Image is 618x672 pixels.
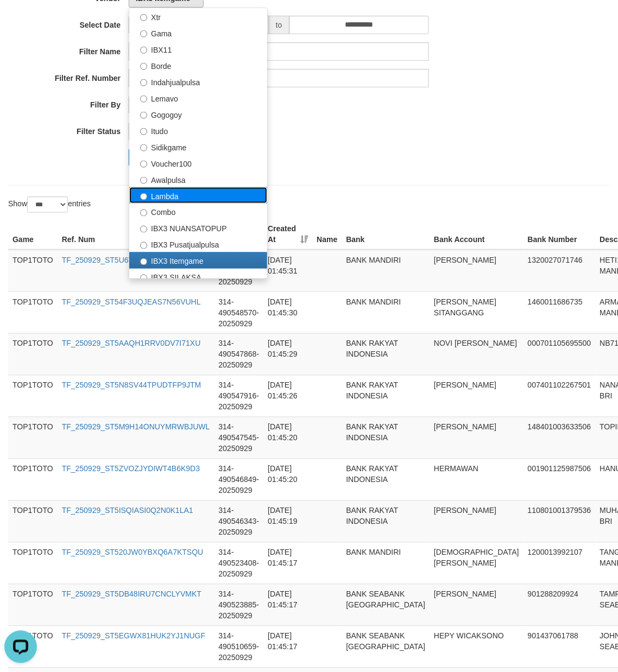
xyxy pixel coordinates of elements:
[524,250,596,292] td: 1320027071746
[215,626,264,668] td: 314-490510659-20250929
[263,333,312,375] td: [DATE] 01:45:29
[140,128,147,135] input: Itudo
[263,584,312,626] td: [DATE] 01:45:17
[430,459,524,500] td: HERMAWAN
[62,297,201,306] a: TF_250929_ST54F3UQJEAS7N56VUHL
[342,219,430,250] th: Bank
[8,219,58,250] th: Game
[430,417,524,459] td: [PERSON_NAME]
[140,177,147,184] input: Awalpulsa
[140,30,147,37] input: Gama
[524,219,596,250] th: Bank Number
[215,584,264,626] td: 314-490523885-20250929
[524,375,596,417] td: 007401102267501
[524,626,596,668] td: 901437061788
[263,542,312,584] td: [DATE] 01:45:17
[140,47,147,54] input: IBX11
[263,375,312,417] td: [DATE] 01:45:26
[215,333,264,375] td: 314-490547868-20250929
[140,210,147,217] input: Combo
[129,73,267,90] label: Indahjualpulsa
[129,24,267,41] label: Gama
[269,16,289,34] span: to
[129,90,267,106] label: Lemavo
[342,500,430,542] td: BANK RAKYAT INDONESIA
[263,219,312,250] th: Created At: activate to sort column ascending
[430,333,524,375] td: NOVI [PERSON_NAME]
[140,96,147,103] input: Lemavo
[263,500,312,542] td: [DATE] 01:45:19
[129,252,267,269] label: IBX3 Itemgame
[524,500,596,542] td: 110801001379536
[129,236,267,252] label: IBX3 Pusatjualpulsa
[342,375,430,417] td: BANK RAKYAT INDONESIA
[8,333,58,375] td: TOP1TOTO
[8,459,58,500] td: TOP1TOTO
[524,542,596,584] td: 1200013992107
[129,57,267,73] label: Borde
[129,122,267,138] label: Itudo
[62,632,206,641] a: TF_250929_ST5EGWX81HUK2YJ1NUGF
[524,459,596,500] td: 001901125987506
[129,155,267,171] label: Voucher100
[430,291,524,333] td: [PERSON_NAME] SITANGGANG
[215,417,264,459] td: 314-490547545-20250929
[62,506,193,515] a: TF_250929_ST5ISQIASI0Q2N0K1LA1
[140,275,147,282] input: IBX3 SILAKSA
[62,590,201,599] a: TF_250929_ST5DB48IRU7CNCLYVMKT
[263,417,312,459] td: [DATE] 01:45:20
[524,333,596,375] td: 000701105695500
[4,4,37,37] button: Open LiveChat chat widget
[129,220,267,236] label: IBX3 NUANSATOPUP
[524,417,596,459] td: 148401003633506
[140,14,147,21] input: Xtr
[129,204,267,220] label: Combo
[8,250,58,292] td: TOP1TOTO
[524,584,596,626] td: 901288209924
[140,161,147,168] input: Voucher100
[430,584,524,626] td: [PERSON_NAME]
[263,626,312,668] td: [DATE] 01:45:17
[342,459,430,500] td: BANK RAKYAT INDONESIA
[430,626,524,668] td: HEPY WICAKSONO
[342,250,430,292] td: BANK MANDIRI
[129,171,267,187] label: Awalpulsa
[263,250,312,292] td: [DATE] 01:45:31
[215,500,264,542] td: 314-490546343-20250929
[8,291,58,333] td: TOP1TOTO
[215,375,264,417] td: 314-490547916-20250929
[8,196,91,213] label: Show entries
[129,187,267,204] label: Lambda
[8,500,58,542] td: TOP1TOTO
[62,465,200,473] a: TF_250929_ST5ZVOZJYDIWT4B6K9D3
[342,291,430,333] td: BANK MANDIRI
[129,106,267,122] label: Gogogoy
[140,63,147,70] input: Borde
[140,242,147,249] input: IBX3 Pusatjualpulsa
[129,269,267,285] label: IBX3 SILAKSA
[263,459,312,500] td: [DATE] 01:45:20
[140,226,147,233] input: IBX3 NUANSATOPUP
[27,196,68,213] select: Showentries
[342,333,430,375] td: BANK RAKYAT INDONESIA
[342,626,430,668] td: BANK SEABANK [GEOGRAPHIC_DATA]
[8,542,58,584] td: TOP1TOTO
[430,542,524,584] td: [DEMOGRAPHIC_DATA][PERSON_NAME]
[430,375,524,417] td: [PERSON_NAME]
[129,138,267,155] label: Sidikgame
[430,500,524,542] td: [PERSON_NAME]
[215,459,264,500] td: 314-490546849-20250929
[263,291,312,333] td: [DATE] 01:45:30
[129,41,267,57] label: IBX11
[62,339,201,348] a: TF_250929_ST5AAQH1RRV0DV7I71XU
[215,542,264,584] td: 314-490523408-20250929
[8,417,58,459] td: TOP1TOTO
[312,219,342,250] th: Name
[129,8,267,24] label: Xtr
[58,219,215,250] th: Ref. Num
[342,584,430,626] td: BANK SEABANK [GEOGRAPHIC_DATA]
[430,219,524,250] th: Bank Account
[430,250,524,292] td: [PERSON_NAME]
[62,256,205,264] a: TF_250929_ST5U6YFAZX5AW0L0NWCA
[8,584,58,626] td: TOP1TOTO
